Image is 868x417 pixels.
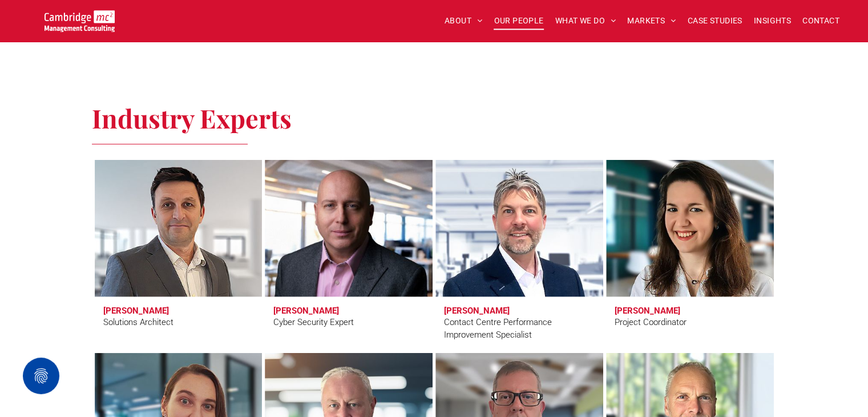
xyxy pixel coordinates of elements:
[682,12,748,30] a: CASE STUDIES
[265,160,433,297] a: Vladimir Jirasek | Cyber Security Expert | Cambridge Management Consulting
[615,316,687,329] div: Project Coordinator
[92,101,292,135] span: Industry Experts
[444,306,510,316] h3: [PERSON_NAME]
[748,12,797,30] a: INSIGHTS
[444,316,595,342] div: Contact Centre Performance Improvement Specialist
[273,306,339,316] h3: [PERSON_NAME]
[435,160,603,297] a: Simon Kissane | Cambridge Management Consulting > Simon Kissane
[103,306,169,316] h3: [PERSON_NAME]
[103,316,173,329] div: Solutions Architect
[797,12,845,30] a: CONTACT
[95,160,263,297] a: Steve Furness | Solutions Architect | Cambridge Management Consulting
[439,12,488,30] a: ABOUT
[45,12,115,24] a: Your Business Transformed | Cambridge Management Consulting
[488,12,549,30] a: OUR PEOPLE
[45,10,115,32] img: Go to Homepage
[273,316,354,329] div: Cyber Security Expert
[550,12,622,30] a: WHAT WE DO
[621,12,681,30] a: MARKETS
[606,160,774,297] a: Martina Pavlaskova | Project Coordinator | Cambridge Management Consulting
[615,306,680,316] h3: [PERSON_NAME]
